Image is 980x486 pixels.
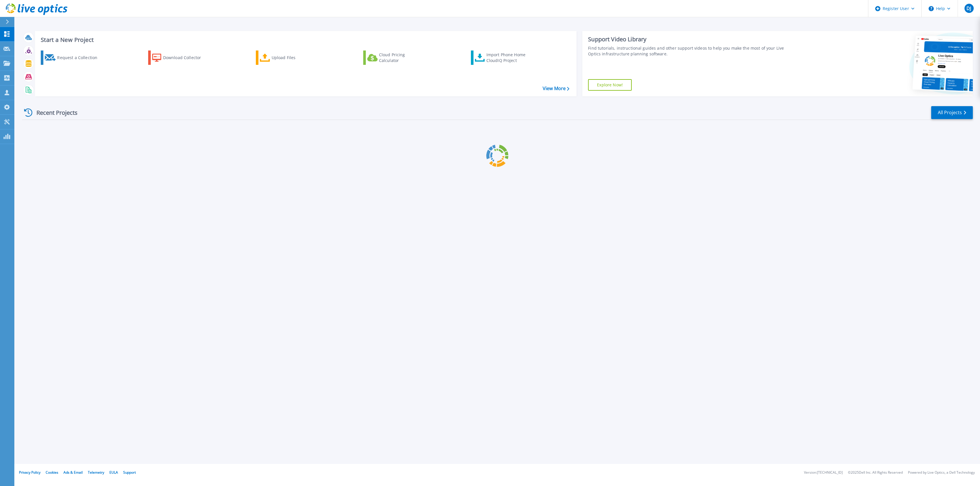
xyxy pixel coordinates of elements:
div: Find tutorials, instructional guides and other support videos to help you make the most of your L... [588,45,792,57]
a: Telemetry [88,470,104,475]
a: All Projects [931,106,973,119]
div: Download Collector [163,52,209,63]
a: Cloud Pricing Calculator [363,50,427,65]
li: Version: [TECHNICAL_ID] [804,471,843,475]
a: Privacy Policy [19,470,40,475]
li: © 2025 Dell Inc. All Rights Reserved [848,471,903,475]
div: Import Phone Home CloudIQ Project [486,52,531,63]
div: Request a Collection [57,52,103,63]
h3: Start a New Project [41,37,569,43]
div: Upload Files [272,52,318,63]
a: Ads & Email [63,470,83,475]
a: Request a Collection [41,50,105,65]
a: View More [543,86,569,91]
a: Support [123,470,136,475]
a: Explore Now! [588,79,632,91]
span: DJ [967,6,971,11]
a: Cookies [46,470,58,475]
li: Powered by Live Optics, a Dell Technology [908,471,975,475]
a: Upload Files [256,50,320,65]
a: EULA [109,470,118,475]
div: Cloud Pricing Calculator [379,52,425,63]
div: Support Video Library [588,36,792,43]
div: Recent Projects [22,106,85,120]
a: Download Collector [148,50,212,65]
